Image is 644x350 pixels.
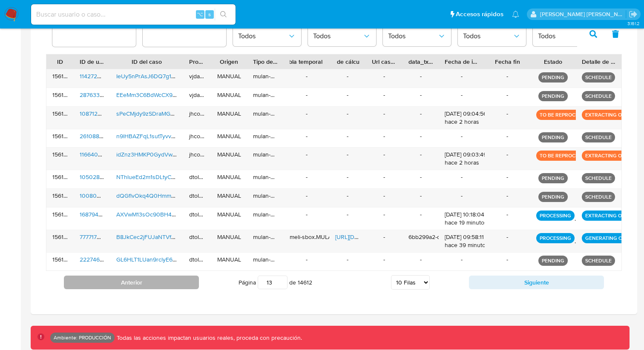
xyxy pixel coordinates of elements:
p: edwin.alonso@mercadolibre.com.co [540,10,626,18]
span: s [208,10,211,18]
p: Todas las acciones impactan usuarios reales, proceda con precaución. [115,334,302,342]
a: Salir [629,10,638,19]
span: Accesos rápidos [456,10,503,19]
span: 3.161.2 [627,20,640,27]
a: Notificaciones [512,11,519,18]
p: Ambiente: PRODUCCIÓN [54,336,111,339]
input: Buscar usuario o caso... [31,9,236,20]
span: ⌥ [197,10,203,18]
button: search-icon [215,9,232,20]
